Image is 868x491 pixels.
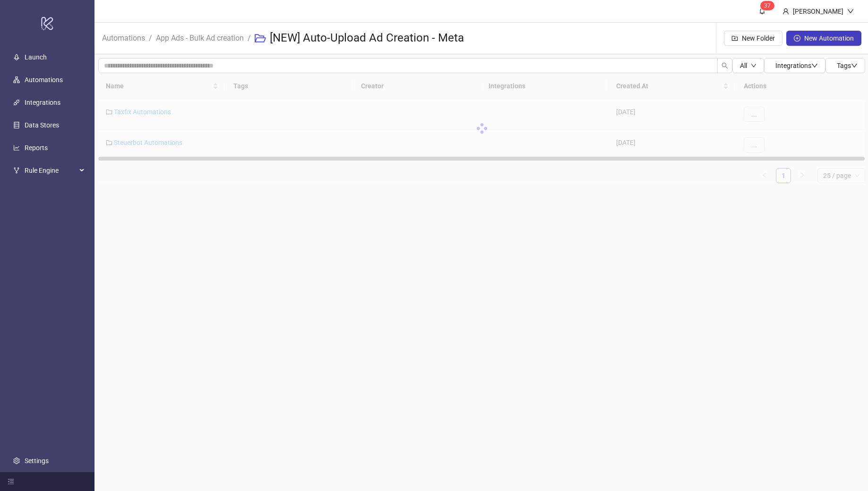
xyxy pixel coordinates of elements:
[847,8,854,15] span: down
[248,23,251,53] li: /
[149,23,152,53] li: /
[837,62,858,69] span: Tags
[25,161,77,180] span: Rule Engine
[13,167,20,174] span: fork
[825,58,865,73] button: Tagsdown
[25,457,49,465] a: Settings
[722,62,728,69] span: search
[731,35,738,42] span: folder-add
[782,8,789,15] span: user
[724,31,782,46] button: New Folder
[811,62,818,69] span: down
[764,58,825,73] button: Integrationsdown
[775,62,818,69] span: Integrations
[740,62,747,69] span: All
[25,99,60,106] a: Integrations
[25,53,47,61] a: Launch
[100,32,147,42] a: Automations
[8,478,14,485] span: menu-fold
[804,34,854,42] span: New Automation
[742,34,775,42] span: New Folder
[794,35,800,42] span: plus-circle
[767,2,771,9] span: 7
[786,31,861,46] button: New Automation
[270,31,464,46] h3: [NEW] Auto-Upload Ad Creation - Meta
[751,63,756,68] span: down
[732,58,764,73] button: Alldown
[25,121,59,129] a: Data Stores
[25,76,63,84] a: Automations
[760,1,774,10] sup: 37
[25,144,48,152] a: Reports
[851,62,858,69] span: down
[255,33,266,44] span: folder-open
[154,32,246,42] a: App Ads - Bulk Ad creation
[789,6,847,17] div: [PERSON_NAME]
[759,8,765,14] span: bell
[764,2,767,9] span: 3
